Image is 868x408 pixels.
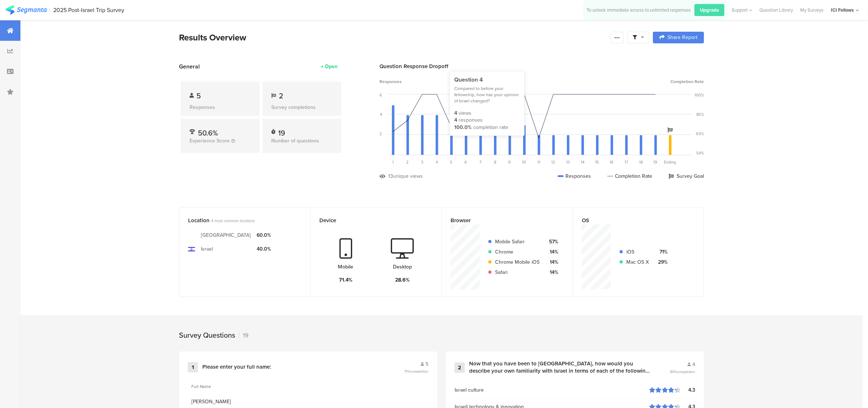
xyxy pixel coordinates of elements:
[191,383,425,390] section: Full Name
[667,127,673,133] i: Survey Goal
[681,386,695,394] div: 4.3
[188,362,198,372] div: 1
[626,248,649,256] div: iOS
[454,110,457,117] div: 4
[436,159,438,165] span: 4
[610,159,614,165] span: 16
[459,117,483,124] div: responses
[677,369,695,374] span: completion
[473,124,508,131] div: completion rate
[379,131,382,137] div: 2
[545,238,558,246] div: 57%
[179,330,235,341] div: Survey Questions
[545,248,558,256] div: 14%
[211,218,255,224] span: 4 most common locations
[421,159,423,165] span: 3
[624,159,628,165] span: 17
[495,248,540,256] div: Chrome
[451,216,552,224] div: Browser
[454,117,457,124] div: 4
[198,127,218,138] span: 50.6%
[455,386,649,394] div: Israel culture
[188,216,289,224] div: Location
[257,231,271,239] div: 60.0%
[655,248,667,256] div: 71%
[469,360,652,374] div: Now that you have been to [GEOGRAPHIC_DATA], how would you describe your own familiarity with Isr...
[655,258,667,266] div: 29%
[393,263,412,271] div: Desktop
[607,172,652,180] div: Completion Rate
[495,268,540,276] div: Safari
[190,103,251,111] div: Responses
[379,92,382,98] div: 6
[587,7,691,13] div: To unlock immediate access to unlimited responses
[393,172,423,180] div: unique views
[257,245,271,253] div: 40.0%
[756,7,797,13] a: Question Library
[831,7,854,13] div: ICI Fellows
[455,362,465,373] div: 2
[696,150,704,156] div: 54%
[595,159,599,165] span: 15
[691,4,724,16] a: Upgrade
[379,78,402,85] span: Responses
[479,159,482,165] span: 7
[670,78,704,85] span: Completion Rate
[495,238,540,246] div: Mobile Safari
[465,159,467,165] span: 6
[454,124,472,131] div: 100.0%
[654,159,658,165] span: 19
[537,159,540,165] span: 11
[410,369,428,374] span: completion
[669,172,704,180] div: Survey Goal
[5,5,47,15] img: segmanta logo
[495,258,540,266] div: Chrome Mobile iOS
[201,231,251,239] div: [GEOGRAPHIC_DATA]
[380,111,382,117] div: 4
[179,31,607,44] div: Results Overview
[54,7,125,13] div: 2025 Post-Israel Trip Survey
[696,131,704,137] div: 69%
[626,258,649,266] div: Mac OS X
[425,360,428,368] span: 5
[670,369,695,374] span: 80%
[271,103,332,111] div: Survey completions
[582,216,683,224] div: OS
[694,4,724,16] div: Upgrade
[278,127,285,135] div: 19
[545,258,558,266] div: 14%
[338,263,354,271] div: Mobile
[552,159,556,165] span: 12
[179,62,200,71] span: General
[279,90,283,101] span: 2
[797,7,827,13] a: My Surveys
[639,159,643,165] span: 18
[558,172,591,180] div: Responses
[494,159,496,165] span: 8
[201,245,213,253] div: Israel
[196,90,201,101] span: 5
[694,92,704,98] div: 100%
[339,276,353,284] div: 71.4%
[379,62,704,70] div: Question Response Dropoff
[732,4,752,16] div: Support
[566,159,570,165] span: 13
[50,6,51,14] div: |
[392,159,394,165] span: 1
[191,398,425,405] span: [PERSON_NAME]
[663,159,677,165] div: Ending
[454,76,520,84] div: Question 4
[450,159,453,165] span: 5
[406,159,409,165] span: 2
[509,159,511,165] span: 9
[581,159,584,165] span: 14
[319,216,421,224] div: Device
[696,111,704,117] div: 85%
[190,137,230,145] span: Experience Score
[325,63,338,70] div: Open
[404,369,428,374] span: 71%
[271,137,319,145] span: Number of questions
[388,172,393,180] div: 13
